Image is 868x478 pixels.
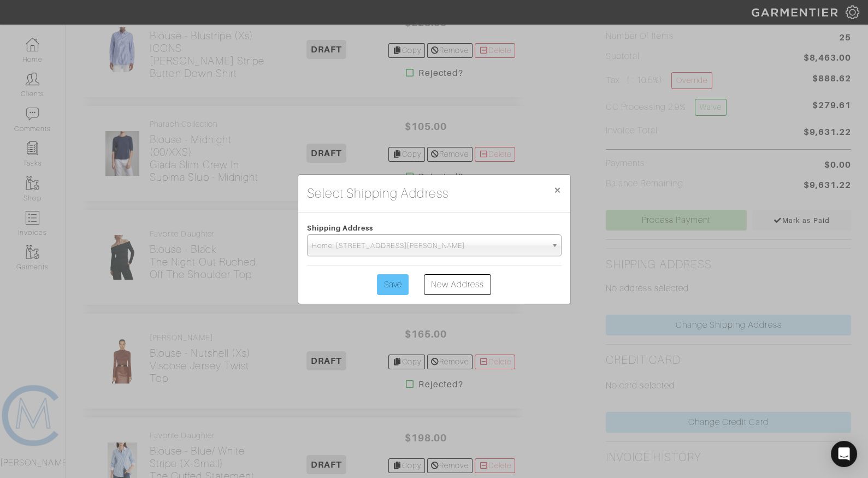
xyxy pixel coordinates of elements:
[424,274,492,295] a: New Address
[307,184,448,203] h4: Select Shipping Address
[553,182,562,197] span: ×
[831,441,857,467] div: Open Intercom Messenger
[312,235,547,257] span: Home: [STREET_ADDRESS][PERSON_NAME]
[377,274,409,295] input: Save
[307,224,374,232] span: Shipping Address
